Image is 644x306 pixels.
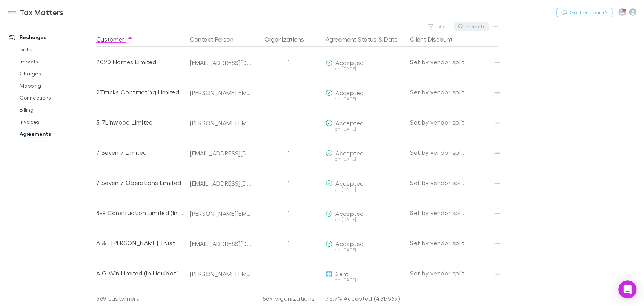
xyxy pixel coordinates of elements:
[12,104,102,116] a: Billing
[326,32,377,47] button: Agreement Status
[255,47,323,77] div: 1
[255,137,323,168] div: 1
[12,92,102,104] a: Connections
[326,278,404,282] div: on [DATE]
[335,119,364,126] span: Accepted
[12,128,102,140] a: Agreements
[255,291,323,306] div: 569 organizations
[410,32,462,47] button: Client Discount
[326,291,404,306] p: 75.7% Accepted (431/569)
[326,127,404,131] div: on [DATE]
[264,32,313,47] button: Organizations
[255,198,323,228] div: 1
[12,43,102,55] a: Setup
[96,137,184,168] div: 7 Seven 7 Limited
[12,68,102,80] a: Charges
[326,187,404,192] div: on [DATE]
[454,22,489,31] button: Search
[326,157,404,161] div: on [DATE]
[410,228,498,258] div: Set by vendor split
[410,47,498,77] div: Set by vendor split
[190,119,252,127] div: [PERSON_NAME][EMAIL_ADDRESS][DOMAIN_NAME]
[96,32,133,47] button: Customer
[190,210,252,217] div: [PERSON_NAME][EMAIL_ADDRESS][DOMAIN_NAME]
[326,248,404,252] div: on [DATE]
[556,8,612,17] button: Got Feedback?
[96,258,184,288] div: A G Win Limited (In Liquidation)
[410,77,498,107] div: Set by vendor split
[190,89,252,97] div: [PERSON_NAME][EMAIL_ADDRESS][DOMAIN_NAME]
[326,66,404,71] div: on [DATE]
[326,32,404,47] div: &
[96,291,187,306] div: 569 customers
[255,258,323,288] div: 1
[618,280,636,298] div: Open Intercom Messenger
[96,198,184,228] div: 8-9 Construction Limited (In Liquidation)
[410,107,498,137] div: Set by vendor split
[190,270,252,278] div: [PERSON_NAME][EMAIL_ADDRESS][DOMAIN_NAME]
[410,258,498,288] div: Set by vendor split
[410,137,498,168] div: Set by vendor split
[335,270,349,277] span: Sent
[2,31,102,43] a: Recharges
[255,168,323,198] div: 1
[3,3,68,21] a: Tax Matters
[335,180,364,187] span: Accepted
[410,168,498,198] div: Set by vendor split
[335,210,364,217] span: Accepted
[96,47,184,77] div: 2020 Homes Limited
[335,89,364,96] span: Accepted
[12,55,102,68] a: Imports
[190,59,252,66] div: [EMAIL_ADDRESS][DOMAIN_NAME]
[384,32,398,47] button: Date
[410,198,498,228] div: Set by vendor split
[12,116,102,128] a: Invoices
[335,240,364,247] span: Accepted
[96,107,184,137] div: 317Linwood Limited
[190,240,252,248] div: [EMAIL_ADDRESS][DOMAIN_NAME]
[96,168,184,198] div: 7 Seven 7 Operations Limited
[335,149,364,157] span: Accepted
[190,180,252,187] div: [EMAIL_ADDRESS][DOMAIN_NAME]
[190,149,252,157] div: [EMAIL_ADDRESS][DOMAIN_NAME]
[96,77,184,107] div: 2Tracks Contracting Limited (In Liquidation)
[335,59,364,66] span: Accepted
[190,32,243,47] button: Contact Person
[12,80,102,92] a: Mapping
[20,8,63,17] h3: Tax Matters
[326,217,404,222] div: on [DATE]
[255,228,323,258] div: 1
[255,77,323,107] div: 1
[255,107,323,137] div: 1
[8,8,17,17] img: Tax Matters 's Logo
[326,97,404,101] div: on [DATE]
[424,22,453,31] button: Filter
[96,228,184,258] div: A & J [PERSON_NAME] Trust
